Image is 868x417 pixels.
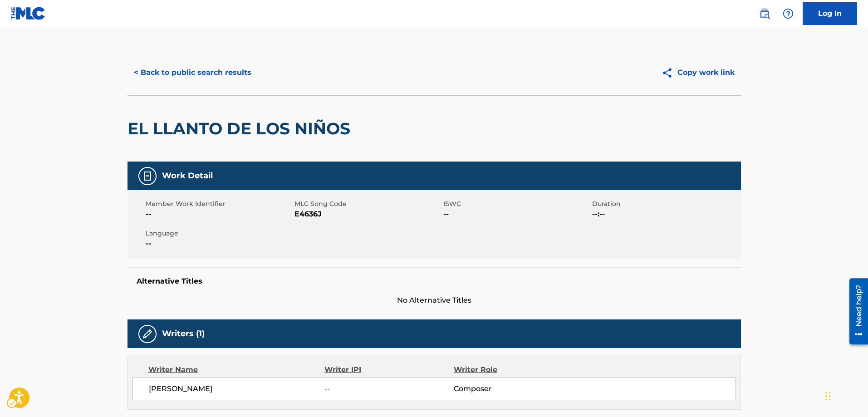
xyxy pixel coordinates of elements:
img: search [759,8,770,19]
iframe: Iframe | Resource Center [843,275,868,348]
img: MLC Logo [11,7,46,20]
span: Duration [592,199,739,209]
h5: Writers (1) [162,329,205,339]
img: Copy work link [662,67,677,78]
span: Member Work Identifier [146,199,292,209]
span: -- [146,209,292,220]
span: MLC Song Code [294,199,441,209]
img: help [783,8,794,19]
h5: Work Detail [162,171,213,181]
span: --:-- [592,209,739,220]
span: [PERSON_NAME] [149,383,325,394]
div: Chat Widget [823,373,868,417]
button: < Back to public search results [128,61,258,84]
iframe: Hubspot Iframe [823,373,868,417]
span: -- [146,238,292,249]
img: Writers [142,329,153,339]
span: ISWC [443,199,590,209]
div: Writer Name [148,364,325,375]
img: Work Detail [142,171,153,182]
h5: Alternative Titles [137,277,732,286]
div: Writer IPI [324,364,454,375]
span: Composer [454,383,571,394]
span: E4636J [294,209,441,220]
span: -- [324,383,453,394]
span: -- [443,209,590,220]
div: Drag [825,383,831,410]
a: Log In [803,2,857,25]
button: Copy work link [655,61,741,84]
div: Writer Role [454,364,571,375]
h2: EL LLANTO DE LOS NIÑOS [128,118,355,139]
span: Language [146,229,292,238]
span: No Alternative Titles [128,295,741,306]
